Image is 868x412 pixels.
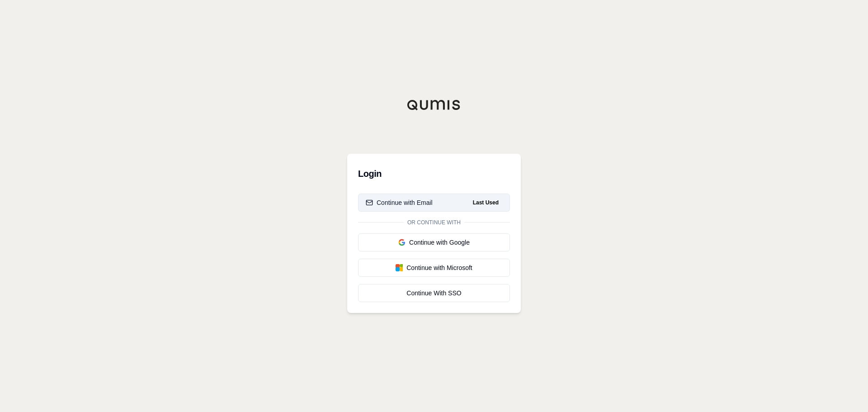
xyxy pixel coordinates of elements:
h3: Login [358,165,510,183]
div: Continue with Microsoft [366,263,502,272]
button: Continue with EmailLast Used [358,194,510,212]
div: Continue with Email [366,198,433,207]
span: Last Used [469,197,502,208]
div: Continue With SSO [366,289,502,298]
button: Continue with Microsoft [358,259,510,277]
img: Qumis [407,99,461,110]
button: Continue with Google [358,233,510,251]
a: Continue With SSO [358,284,510,302]
div: Continue with Google [366,238,502,247]
span: Or continue with [404,219,464,226]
